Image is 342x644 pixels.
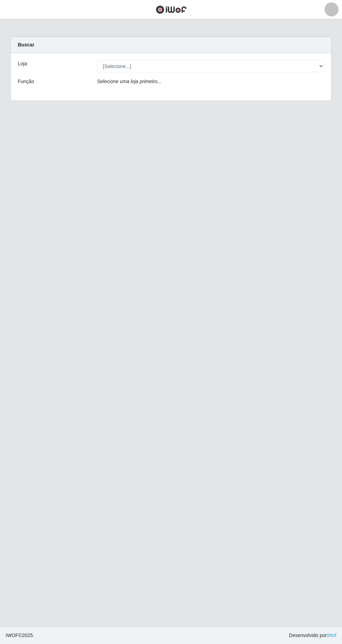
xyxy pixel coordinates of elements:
span: IWOF [6,632,18,638]
label: Loja [18,60,27,67]
label: Função [18,78,34,85]
img: CoreUI Logo [156,5,187,14]
i: Selecione uma loja primeiro... [97,79,161,84]
a: iWof [327,632,336,638]
span: Desenvolvido por [289,632,336,639]
strong: Buscar [18,42,34,47]
span: © 2025 . [6,632,34,639]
